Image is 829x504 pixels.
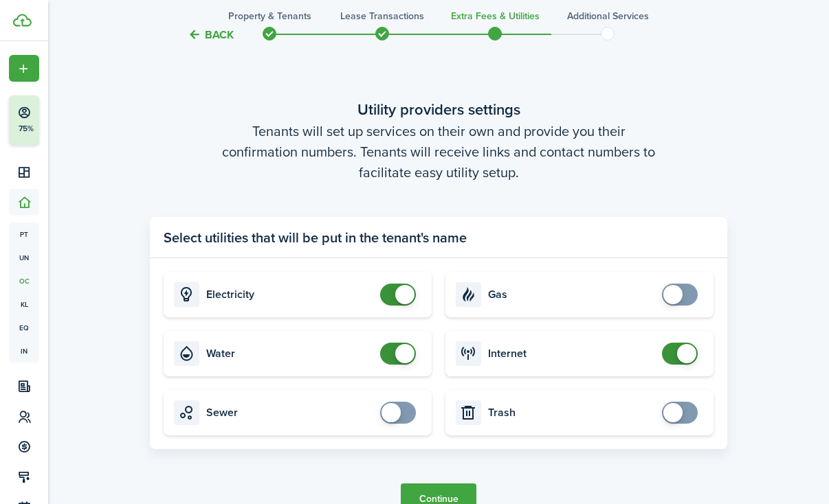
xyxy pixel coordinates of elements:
button: Open menu [9,55,39,82]
p: 75% [17,123,34,135]
card-title: Internet [488,347,655,360]
a: in [9,339,39,363]
h3: Property & Tenants [228,9,311,23]
wizard-step-header-title: Utility providers settings [150,98,727,121]
card-title: Sewer [206,406,373,419]
a: oc [9,269,39,293]
panel-main-title: Select utilities that will be put in the tenant's name [164,227,467,248]
wizard-step-header-description: Tenants will set up services on their own and provide you their confirmation numbers. Tenants wil... [150,121,727,183]
card-title: Electricity [206,288,373,301]
h3: Additional Services [567,9,649,23]
h3: Extra fees & Utilities [451,9,540,23]
a: pt [9,222,39,246]
button: 75% [9,95,123,145]
a: kl [9,293,39,316]
card-title: Gas [488,288,655,301]
a: eq [9,316,39,339]
h3: Lease Transactions [340,9,424,23]
card-title: Trash [488,406,655,419]
card-title: Water [206,347,373,360]
button: Back [188,27,234,42]
a: un [9,246,39,269]
img: TenantCloud [13,14,32,27]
